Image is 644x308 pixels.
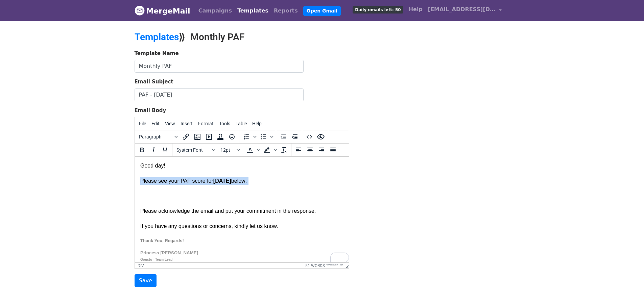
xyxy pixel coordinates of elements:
button: Align center [304,144,316,156]
a: MergeMail [135,4,190,18]
button: Insert template [215,131,226,143]
a: Daily emails left: 50 [350,3,406,16]
strong: Gousto - Team Lead [5,101,38,105]
button: Align right [316,144,327,156]
span: Table [236,121,247,126]
button: Justify [327,144,339,156]
body: To enrich screen reader interactions, please activate Accessibility in Grammarly extension settings [5,5,209,160]
button: Underline [159,144,171,156]
button: Increase indent [289,131,301,143]
span: System Font [176,147,210,153]
button: Emoticons [226,131,238,143]
iframe: Chat Widget [610,276,644,308]
div: Numbered list [241,131,258,143]
label: Email Subject [135,78,173,86]
div: Background color [261,144,278,156]
a: Campaigns [196,4,235,18]
button: Bold [136,144,148,156]
div: Bullet list [258,131,275,143]
label: Email Body [135,107,166,114]
a: Reports [271,4,301,18]
strong: Thank You, Regards! [5,81,49,86]
a: Help [406,3,425,16]
div: div [138,263,144,268]
button: Blocks [136,131,180,143]
a: [EMAIL_ADDRESS][DOMAIN_NAME] [425,3,504,19]
img: MergeMail logo [135,5,145,16]
a: Powered by Tiny [326,263,343,266]
span: Tools [219,121,230,126]
a: Open Gmail [303,6,341,16]
button: Insert/edit link [180,131,192,143]
iframe: Rich Text Area. Press ALT-0 for help. [135,157,349,262]
button: Decrease indent [278,131,289,143]
button: 51 words [305,263,325,268]
div: Resize [343,263,349,268]
button: Align left [293,144,304,156]
button: Preview [315,131,327,143]
span: Daily emails left: 50 [353,6,403,14]
button: Fonts [174,144,218,156]
a: Templates [135,31,179,43]
label: Template Name [135,50,179,57]
button: Insert/edit image [192,131,203,143]
span: Edit [151,121,160,126]
div: Please see your PAF score for below: Please acknowledge the email and put your commitment in the ... [5,13,209,160]
span: Insert [181,121,193,126]
span: 12pt [220,147,235,153]
span: File [139,121,146,126]
span: Paragraph [139,134,172,139]
button: Insert/edit media [203,131,215,143]
h2: ⟫ Monthly PAF [135,31,381,43]
input: Save [135,274,157,287]
span: View [165,121,175,126]
strong: [DATE] [78,21,96,27]
button: Italic [148,144,159,156]
button: Font sizes [218,144,241,156]
span: Format [198,121,214,126]
a: Templates [235,4,271,18]
div: Text color [244,144,261,156]
button: Clear formatting [278,144,290,156]
span: [EMAIL_ADDRESS][DOMAIN_NAME] [428,5,496,14]
span: Help [252,121,262,126]
font: Princess [PERSON_NAME] [5,94,63,99]
button: Source code [304,131,315,143]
